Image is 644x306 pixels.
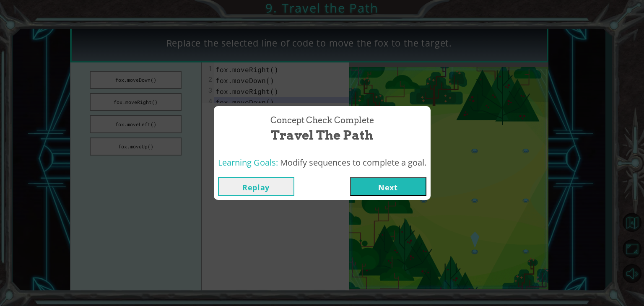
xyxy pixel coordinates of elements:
button: Replay [218,177,294,196]
span: Modify sequences to complete a goal. [280,157,426,168]
span: Learning Goals: [218,157,278,168]
span: Travel the Path [271,126,373,144]
button: Next [350,177,426,196]
span: Concept Check Complete [270,114,374,127]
